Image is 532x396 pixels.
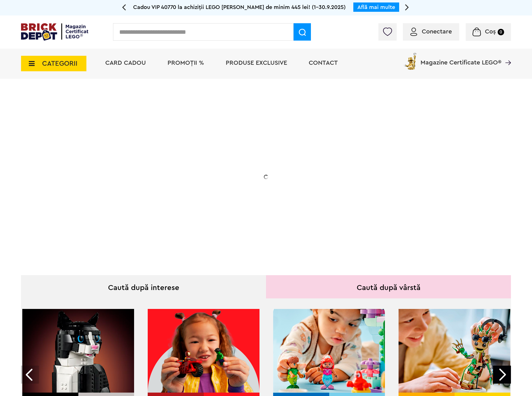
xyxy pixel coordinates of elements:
[65,209,189,217] div: Explorează
[501,51,511,58] a: Magazine Certificate LEGO®
[226,60,287,66] a: Produse exclusive
[133,4,346,10] span: Cadou VIP 40770 la achiziții LEGO [PERSON_NAME] de minim 445 lei! (1-30.9.2025)
[422,29,452,35] span: Conectare
[266,275,511,298] div: Caută după vârstă
[498,29,504,35] small: 0
[421,51,501,66] span: Magazine Certificate LEGO®
[485,29,496,35] span: Coș
[168,60,204,66] a: PROMOȚII %
[105,60,146,66] a: Card Cadou
[309,60,338,66] a: Contact
[410,29,452,35] a: Conectare
[357,4,395,10] a: Află mai multe
[42,60,77,67] span: CATEGORII
[65,140,189,163] h1: 20% Reducere!
[65,169,189,195] h2: La două seturi LEGO de adulți achiziționate din selecție! În perioada 12 - [DATE]!
[21,275,266,298] div: Caută după interese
